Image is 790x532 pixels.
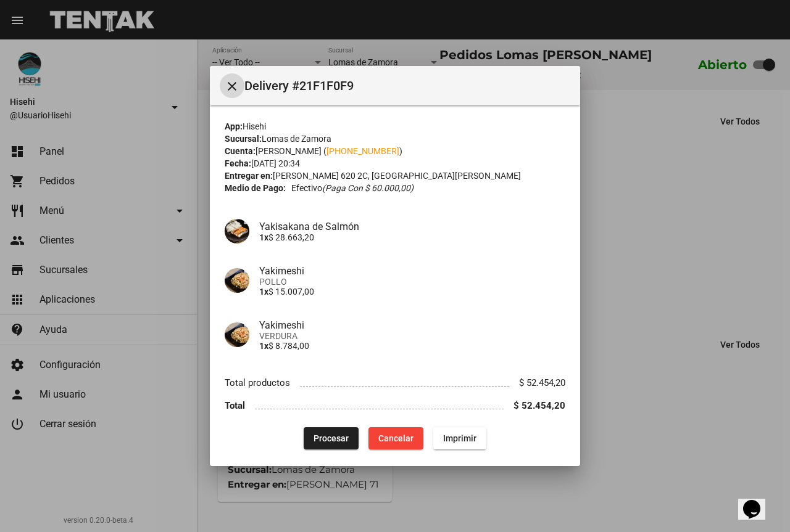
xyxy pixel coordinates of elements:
img: 2699fb53-3993-48a7-afb3-adc6b9322855.jpg [225,322,249,347]
iframe: chat widget [738,483,778,520]
b: 1x [259,232,268,242]
span: POLLO [259,277,565,287]
button: Procesar [304,427,359,449]
h4: Yakimeshi [259,265,565,277]
button: Imprimir [433,427,486,449]
div: Lomas de Zamora [225,133,565,145]
img: 0ef96ef5-c1b9-4ae6-bbcb-1649a6fe361f.jpg [225,219,249,243]
div: [DATE] 20:34 [225,157,565,170]
span: Delivery #21F1F0F9 [244,76,570,96]
span: Efectivo [291,182,414,194]
mat-icon: Cerrar [225,79,239,94]
span: Cancelar [378,433,414,443]
div: [PERSON_NAME] ( ) [225,145,565,157]
b: 1x [259,341,268,351]
strong: Fecha: [225,158,251,168]
div: Hisehi [225,120,565,133]
i: (Paga con $ 60.000,00) [322,183,414,193]
h4: Yakisakana de Salmón [259,221,565,232]
strong: App: [225,121,243,131]
p: $ 15.007,00 [259,287,565,297]
strong: Entregar en: [225,171,273,181]
button: Cerrar [220,73,244,98]
b: 1x [259,287,268,297]
span: Procesar [314,433,349,443]
li: Total productos $ 52.454,20 [225,372,565,395]
strong: Cuenta: [225,146,256,156]
strong: Medio de Pago: [225,182,286,194]
span: VERDURA [259,331,565,341]
p: $ 28.663,20 [259,232,565,242]
strong: Sucursal: [225,134,262,144]
div: [PERSON_NAME] 620 2C, [GEOGRAPHIC_DATA][PERSON_NAME] [225,170,565,182]
p: $ 8.784,00 [259,341,565,351]
span: Imprimir [443,433,476,443]
img: 2699fb53-3993-48a7-afb3-adc6b9322855.jpg [225,268,249,293]
li: Total $ 52.454,20 [225,395,565,417]
button: Cancelar [368,427,423,449]
a: [PHONE_NUMBER] [326,146,399,156]
h4: Yakimeshi [259,319,565,331]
